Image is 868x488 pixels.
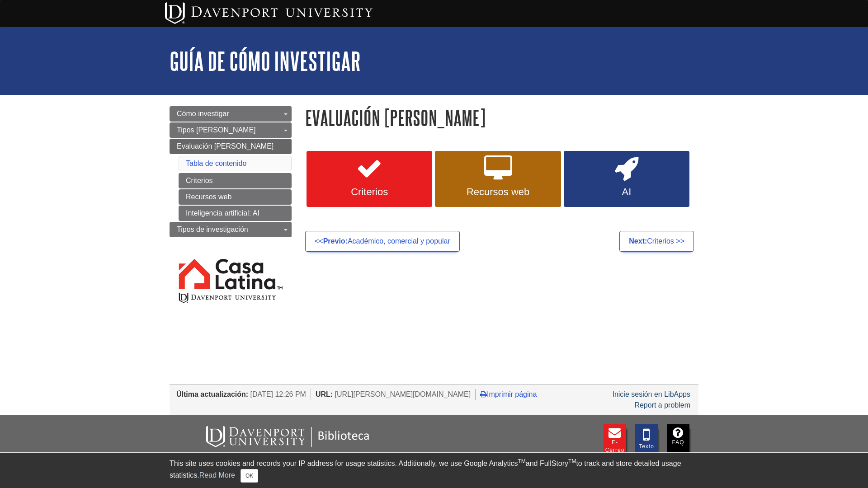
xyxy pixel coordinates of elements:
a: Next:Criterios >> [619,231,694,252]
a: Guía de cómo investigar [170,47,361,75]
a: Cómo investigar [170,106,292,122]
a: Tipos de investigación [170,222,292,237]
span: URL: [316,390,333,398]
span: [DATE] 12:26 PM [250,390,306,398]
span: Última actualización: [176,390,248,398]
a: Texto [635,424,658,455]
a: Recursos web [179,189,292,205]
div: Guide Page Menu [170,106,292,320]
strong: Previo: [323,237,348,245]
span: AI [571,186,683,198]
a: Inteligencia artificial: AI [179,206,292,221]
a: E-Cerreo [604,424,626,455]
sup: TM [568,458,576,465]
i: Imprimir página [480,390,487,398]
a: Recursos web [435,151,561,207]
h1: Evaluación [PERSON_NAME] [305,106,698,129]
button: Close [241,469,258,483]
span: [URL][PERSON_NAME][DOMAIN_NAME] [335,390,471,398]
a: Tipos [PERSON_NAME] [170,122,292,138]
a: Evaluación [PERSON_NAME] [170,139,292,154]
img: Biblioteca DU [179,424,396,449]
strong: Next: [629,237,647,245]
span: Cómo investigar [177,110,229,117]
a: Read More [199,471,235,479]
a: Report a problem [634,401,690,409]
sup: TM [518,458,525,465]
a: Inicie sesión en LibApps [612,390,690,398]
span: Criterios [313,186,425,198]
a: FAQ [667,424,689,455]
a: <<Previo:Académico, comercial y popular [305,231,460,252]
img: Davenport University [165,2,373,24]
span: Evaluación [PERSON_NAME] [177,142,274,150]
a: AI [564,151,689,207]
span: Recursos web [442,186,554,198]
a: Imprimir página [480,390,537,398]
a: Criterios [307,151,432,207]
a: Criterios [179,173,292,188]
span: Tipos de investigación [177,225,248,233]
a: Tabla de contenido [186,160,246,167]
span: Tipos [PERSON_NAME] [177,126,256,134]
div: This site uses cookies and records your IP address for usage statistics. Additionally, we use Goo... [170,458,698,483]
